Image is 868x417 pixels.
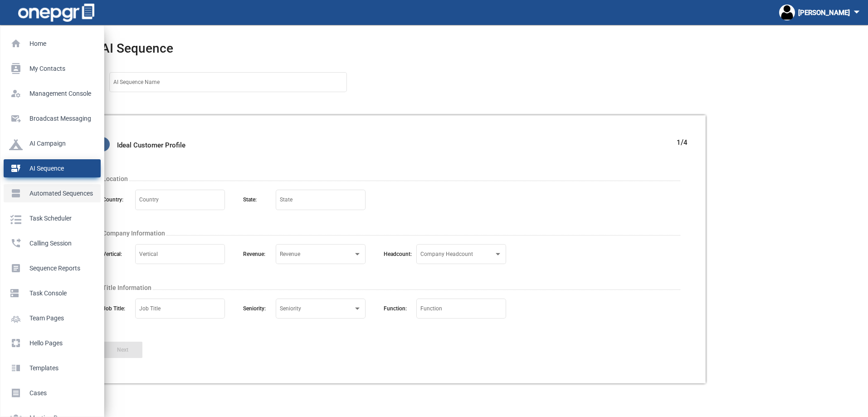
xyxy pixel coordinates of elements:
mat-label: Function: [384,304,416,328]
mat-icon: arrow_drop_down [850,5,863,19]
a: Team Pages [4,309,101,327]
span: Location [102,174,128,184]
input: Pick Function [420,307,502,314]
p: Broadcast messaging [9,112,92,125]
mat-label: Seniority: [243,304,276,328]
p: Templates [9,361,92,375]
a: phone_forwardedCalling Session [4,234,101,252]
img: profile.jpg [779,5,795,20]
a: manage_accountsManagement Console [4,84,101,103]
input: Pick Vertical [139,253,221,259]
mat-label: Vertical: [102,250,135,273]
p: AI Campaign [9,137,92,150]
span: Select Seniority [280,307,353,314]
input: Pick Job Title [139,307,221,314]
a: homeHome [4,34,101,53]
mat-label: State: [243,196,276,219]
p: Task Console [9,286,92,300]
span: Title Information [102,283,151,293]
a: dns_roundedTask Console [4,284,101,302]
p: My Contacts [9,62,92,75]
p: Calling Session [9,236,92,250]
span: Select Revenue [280,253,353,259]
a: pagesHello Pages [4,334,101,352]
p: Home [9,37,92,50]
span: Next [117,347,128,353]
span: Company Information [102,229,165,238]
a: vertical_splitTemplates [4,359,101,377]
p: Automated Sequences [9,186,92,200]
input: Pick Country [139,198,221,205]
a: receiptCases [4,384,101,402]
a: AI Campaign [4,134,101,152]
a: contactsMy Contacts [4,59,101,78]
p: Management Console [9,87,92,100]
mat-select: Select Revenue [280,253,361,259]
span: Select Company Headcount [420,253,494,259]
p: AI Sequence [9,162,92,175]
input: Pick State [280,198,361,205]
button: Next [102,342,142,358]
img: one-pgr-logo-white.svg [18,4,94,22]
mat-select: Select Company Headcount [420,253,502,259]
div: 1 4 [677,137,688,148]
mat-label: Headcount: [384,250,416,273]
mat-label: Revenue: [243,250,276,273]
a: outgoing_mailBroadcast messaging [4,109,101,128]
mat-label: Job Title: [102,304,135,328]
mat-select: Select Seniority [280,307,361,314]
p: Hello Pages [9,336,92,350]
div: Ideal Customer Profile [95,137,688,152]
span: / [681,138,683,147]
p: Task Scheduler [9,211,92,225]
input: AI Sequence Name [113,81,343,87]
a: view_agendaAutomated Sequences [4,184,101,202]
a: dynamic_formAI Sequence [4,159,101,177]
p: Cases [9,386,92,400]
p: Sequence Reports [9,261,92,275]
a: Task Scheduler [4,209,101,227]
a: articleSequence Reports [4,259,101,277]
p: Team Pages [9,311,92,325]
h3: Create AI Sequence [61,41,838,56]
mat-label: Country: [102,196,135,219]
